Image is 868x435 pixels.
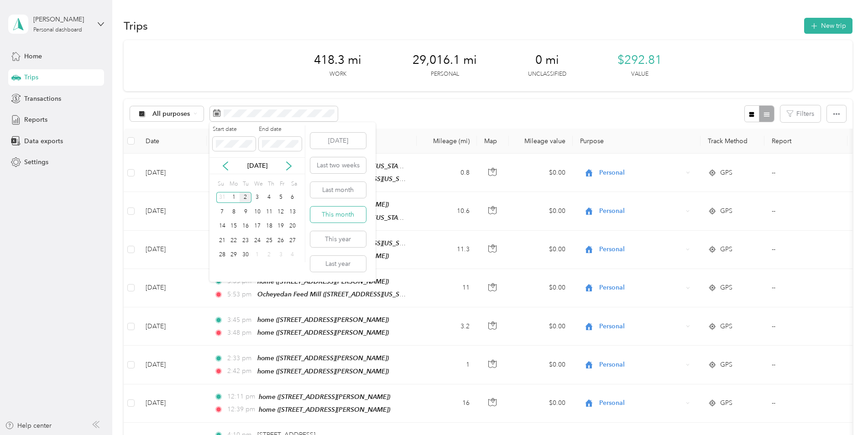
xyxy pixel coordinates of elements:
td: $0.00 [509,384,573,423]
div: 13 [287,206,298,217]
td: $0.00 [509,269,573,307]
div: 15 [228,221,240,232]
span: GPS [720,206,732,216]
div: 7 [216,206,228,217]
div: 30 [240,249,251,261]
span: Personal [599,398,683,408]
div: 5 [275,192,287,203]
td: [DATE] [138,192,207,230]
div: 19 [275,221,287,232]
p: Value [631,70,648,78]
span: Home [24,52,42,61]
span: All purposes [152,111,190,117]
span: home ([STREET_ADDRESS][PERSON_NAME]) [257,354,389,362]
div: 21 [216,235,228,246]
td: -- [764,307,847,346]
span: home ([STREET_ADDRESS][PERSON_NAME]) [257,278,389,285]
span: home ([STREET_ADDRESS][PERSON_NAME]) [257,329,389,336]
td: 11 [417,269,477,307]
div: 27 [287,235,298,246]
div: Fr [278,177,287,190]
span: home ([STREET_ADDRESS][PERSON_NAME]) [259,406,390,413]
th: Mileage (mi) [417,129,477,154]
button: This year [310,231,366,247]
span: GPS [720,360,732,370]
span: Personal [599,321,683,331]
td: $0.00 [509,192,573,230]
div: 8 [228,206,240,217]
div: 14 [216,221,228,232]
span: 12:11 pm [227,392,255,402]
td: -- [764,154,847,192]
span: 12:39 pm [227,404,255,414]
td: [DATE] [138,384,207,423]
label: Start date [213,125,256,134]
div: 10 [251,206,263,217]
td: -- [764,269,847,307]
label: End date [259,125,302,134]
div: 11 [263,206,275,217]
span: Personal [599,168,683,178]
td: [DATE] [138,346,207,384]
button: This month [310,207,366,223]
button: Last month [310,182,366,198]
div: Sa [290,177,298,190]
div: Mo [228,177,238,190]
button: Filters [780,105,821,122]
span: 3:45 pm [227,315,253,325]
th: Mileage value [509,129,573,154]
div: Help center [5,421,52,430]
div: 28 [216,249,228,261]
td: -- [764,192,847,230]
span: Personal [599,360,683,370]
button: Last two weeks [310,157,366,173]
td: 11.3 [417,231,477,269]
span: Trips [24,72,38,82]
td: [DATE] [138,307,207,346]
span: Personal [599,283,683,293]
div: Tu [241,177,250,190]
th: Report [764,129,847,154]
p: Work [329,70,346,78]
td: -- [764,384,847,423]
td: $0.00 [509,154,573,192]
iframe: Everlance-gr Chat Button Frame [817,384,868,435]
div: 4 [263,192,275,203]
div: 2 [240,192,251,203]
div: 31 [216,192,228,203]
span: GPS [720,168,732,178]
td: -- [764,231,847,269]
div: 24 [251,235,263,246]
td: 1 [417,346,477,384]
div: Th [266,177,275,190]
div: 1 [251,249,263,261]
div: 4 [287,249,298,261]
span: $292.81 [617,53,662,67]
div: 3 [275,249,287,261]
span: GPS [720,398,732,408]
span: Data exports [24,136,63,146]
div: 26 [275,235,287,246]
div: [PERSON_NAME] [33,15,90,24]
div: 12 [275,206,287,217]
th: Map [477,129,509,154]
span: Personal [599,206,683,216]
span: home ([STREET_ADDRESS][PERSON_NAME]) [257,316,389,323]
span: 29,016.1 mi [413,53,477,67]
p: Unclassified [528,70,566,78]
td: $0.00 [509,307,573,346]
div: We [253,177,263,190]
div: 18 [263,221,275,232]
div: 29 [228,249,240,261]
td: -- [764,346,847,384]
span: 0 mi [535,53,559,67]
div: 22 [228,235,240,246]
span: 3:48 pm [227,328,253,338]
th: Track Method [701,129,764,154]
span: home ([STREET_ADDRESS][PERSON_NAME]) [257,368,389,375]
span: Reports [24,115,47,124]
td: [DATE] [138,231,207,269]
div: 23 [240,235,251,246]
div: 1 [228,192,240,203]
span: Personal [599,244,683,254]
